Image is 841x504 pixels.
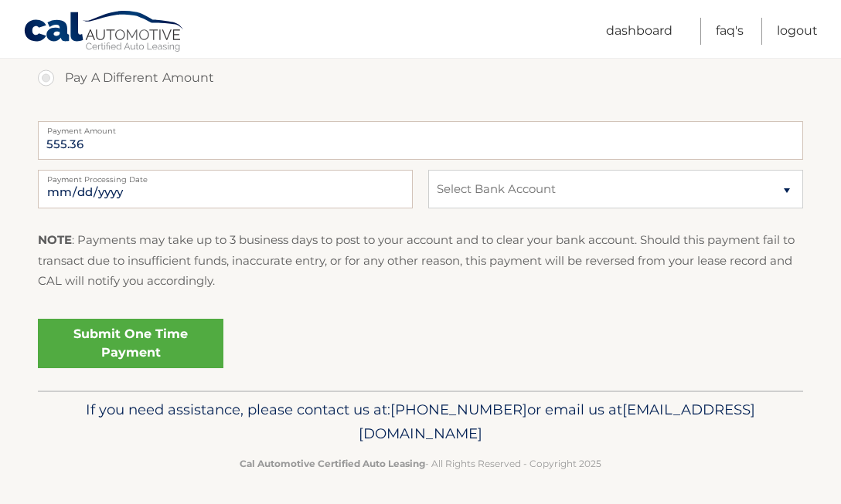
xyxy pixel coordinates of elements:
p: If you need assistance, please contact us at: or email us at [61,397,780,447]
a: Dashboard [606,18,672,45]
label: Pay A Different Amount [38,63,803,93]
span: [PHONE_NUMBER] [390,401,527,418]
a: Submit One Time Payment [38,319,223,368]
input: Payment Date [38,170,413,208]
strong: NOTE [38,232,72,247]
a: Logout [777,18,818,45]
strong: Cal Automotive Certified Auto Leasing [240,458,425,469]
label: Payment Amount [38,121,803,134]
p: : Payments may take up to 3 business days to post to your account and to clear your bank account.... [38,230,803,291]
label: Payment Processing Date [38,170,413,182]
a: Cal Automotive [23,10,186,55]
input: Payment Amount [38,121,803,160]
a: FAQ's [716,18,744,45]
p: - All Rights Reserved - Copyright 2025 [61,455,780,472]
